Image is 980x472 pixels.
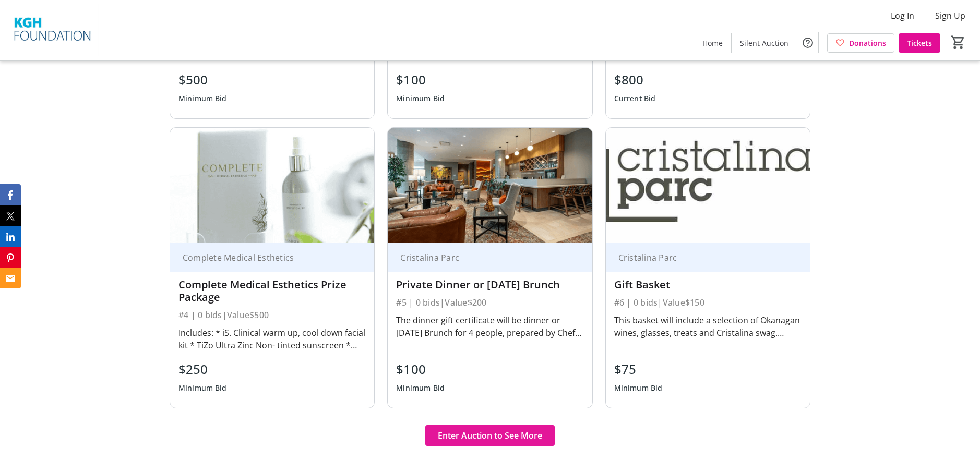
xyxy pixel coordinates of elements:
[6,4,99,56] img: KGH Foundation's Logo
[396,279,583,291] div: Private Dinner or [DATE] Brunch
[797,32,818,53] button: Help
[178,89,227,108] div: Minimum Bid
[178,326,366,352] div: Includes: * iS. Clinical warm up, cool down facial kit * TiZo Ultra Zinc Non- tinted sunscreen * ...
[614,360,663,379] div: $75
[614,379,663,397] div: Minimum Bid
[614,89,656,108] div: Current Bid
[178,252,353,263] div: Complete Medical Esthetics
[614,295,802,310] div: #6 | 0 bids | Value $150
[891,9,914,22] span: Log In
[702,38,723,49] span: Home
[396,252,571,263] div: Cristalina Parc
[899,33,940,53] a: Tickets
[732,33,797,53] a: Silent Auction
[438,429,542,442] span: Enter Auction to See More
[388,128,592,243] img: Private Dinner or Sunday Brunch
[425,425,555,446] button: Enter Auction to See More
[949,33,967,52] button: Cart
[178,360,227,379] div: $250
[178,379,227,397] div: Minimum Bid
[170,128,374,243] img: Complete Medical Esthetics Prize Package
[827,33,894,53] a: Donations
[396,379,445,397] div: Minimum Bid
[396,360,445,379] div: $100
[882,7,923,24] button: Log In
[178,308,366,322] div: #4 | 0 bids | Value $500
[907,38,932,49] span: Tickets
[614,314,802,339] div: This basket will include a selection of Okanagan wines, glasses, treats and Cristalina swag. Plea...
[614,252,789,263] div: Cristalina Parc
[178,70,227,89] div: $500
[849,38,886,49] span: Donations
[178,279,366,304] div: Complete Medical Esthetics Prize Package
[614,70,656,89] div: $800
[740,38,788,49] span: Silent Auction
[927,7,974,24] button: Sign Up
[614,279,802,291] div: Gift Basket
[606,128,810,243] img: Gift Basket
[396,295,583,310] div: #5 | 0 bids | Value $200
[396,314,583,339] div: The dinner gift certificate will be dinner or [DATE] Brunch for 4 people, prepared by Chef [PERSO...
[935,9,965,22] span: Sign Up
[396,89,445,108] div: Minimum Bid
[396,70,445,89] div: $100
[694,33,731,53] a: Home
